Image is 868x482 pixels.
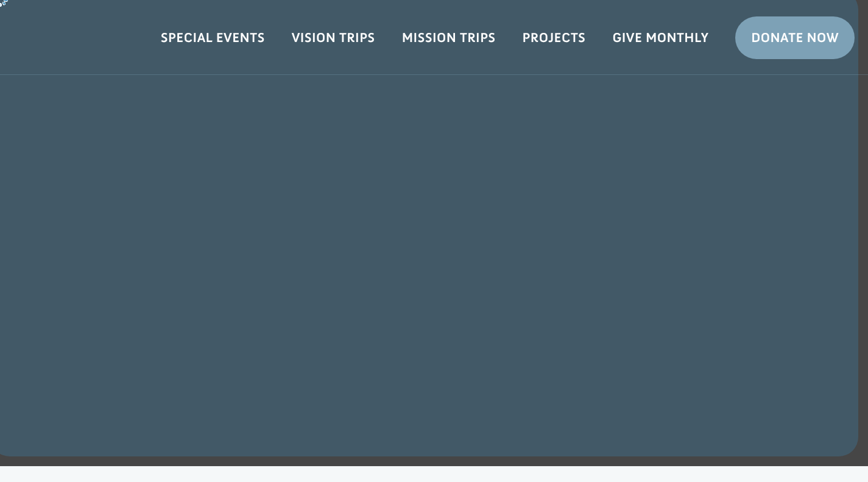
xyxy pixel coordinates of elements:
a: Mission Trips [389,20,509,55]
a: Give Monthly [599,20,722,55]
a: Special Events [147,20,278,55]
a: Donate Now [735,16,855,59]
a: Vision Trips [278,20,389,55]
a: Projects [509,20,599,55]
